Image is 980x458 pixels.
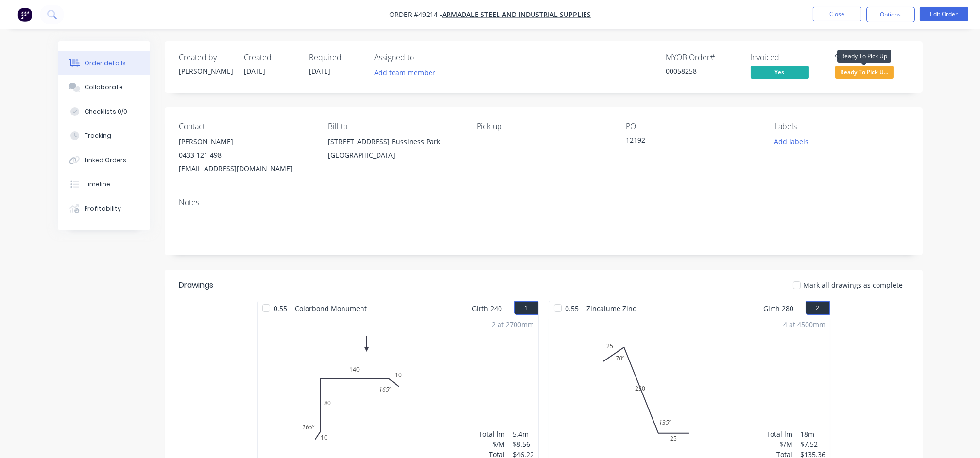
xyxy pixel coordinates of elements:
div: Order details [85,59,126,67]
div: MYOB Order # [666,53,739,62]
button: Order details [58,51,150,75]
button: Ready To Pick U... [835,66,894,81]
div: Drawings [179,279,214,291]
div: Bill to [328,122,461,131]
button: Close [813,7,861,21]
span: Mark all drawings as complete [804,280,903,290]
div: [PERSON_NAME] [179,135,312,148]
div: Created [244,53,298,62]
div: 0433 121 498 [179,148,312,162]
div: Total lm [767,429,793,439]
div: Profitability [85,204,121,213]
button: Checklists 0/0 [58,99,150,124]
div: [STREET_ADDRESS] Bussiness Park [GEOGRAPHIC_DATA] [328,135,461,166]
a: Armadale steel and Industrial Supplies [442,10,591,19]
div: $7.52 [801,439,826,449]
span: [DATE] [309,66,331,76]
div: Pick up [477,122,610,131]
span: Yes [751,66,809,78]
div: Tracking [85,131,111,140]
button: Timeline [58,172,150,196]
span: [DATE] [244,66,266,76]
div: $/M [767,439,793,449]
button: Add team member [369,66,440,79]
div: [EMAIL_ADDRESS][DOMAIN_NAME] [179,162,312,176]
div: Timeline [85,180,110,189]
button: Tracking [58,124,150,148]
button: Collaborate [58,75,150,99]
button: 1 [514,301,538,315]
span: Girth 280 [764,301,794,315]
div: [PERSON_NAME] [179,66,233,76]
div: Linked Orders [85,156,126,164]
button: 2 [806,301,830,315]
div: 00058258 [666,66,739,76]
span: Ready To Pick U... [835,66,894,78]
img: Factory [17,7,32,22]
div: 18m [801,429,826,439]
button: Options [866,7,915,22]
div: 2 at 2700mm [492,319,534,329]
div: Collaborate [85,83,123,92]
div: Required [309,53,363,62]
div: Ready To Pick Up [837,50,891,63]
div: Notes [179,198,908,207]
div: Checklists 0/0 [85,107,127,116]
div: 12192 [626,135,747,148]
button: Linked Orders [58,148,150,172]
div: [PERSON_NAME]0433 121 498[EMAIL_ADDRESS][DOMAIN_NAME] [179,135,312,176]
button: Profitability [58,196,150,221]
div: Invoiced [751,53,824,62]
span: Girth 240 [472,301,502,315]
div: PO [626,122,759,131]
div: Labels [774,122,908,131]
button: Edit Order [920,7,968,21]
span: 0.55 [270,301,292,315]
div: Total lm [479,429,505,439]
div: Contact [179,122,312,131]
div: $/M [479,439,505,449]
span: 0.55 [562,301,583,315]
div: Created by [179,53,233,62]
span: Order #49214 - [389,10,442,19]
div: 5.4m [513,429,534,439]
span: Zincalume Zinc [583,301,640,315]
button: Add team member [375,66,441,79]
div: 4 at 4500mm [784,319,826,329]
div: $8.56 [513,439,534,449]
div: Assigned to [375,53,472,62]
span: Colorbond Monument [292,301,371,315]
div: [STREET_ADDRESS] Bussiness Park [GEOGRAPHIC_DATA] [328,135,461,162]
button: Add labels [769,135,814,148]
div: Status [835,53,908,62]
